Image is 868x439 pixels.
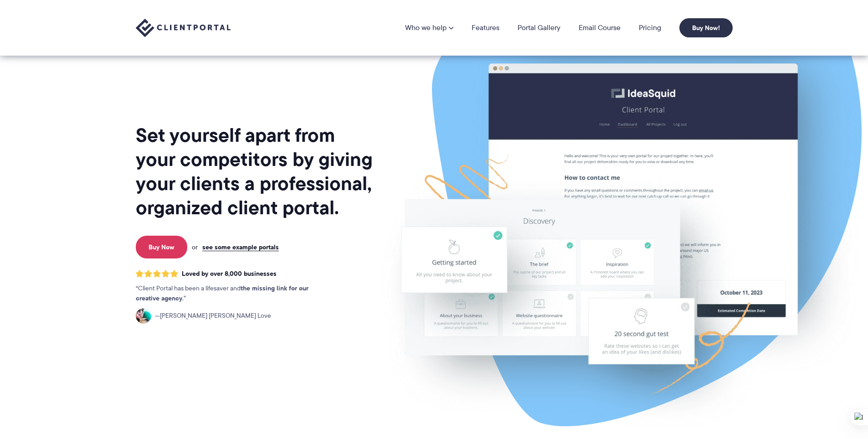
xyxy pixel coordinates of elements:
a: Pricing [639,24,661,31]
span: Loved by over 8,000 businesses [182,270,277,278]
p: Client Portal has been a lifesaver and . [136,284,327,304]
a: see some example portals [202,243,279,251]
a: Buy Now [136,236,187,258]
span: [PERSON_NAME] [PERSON_NAME] Love [155,311,271,321]
a: Features [472,24,499,31]
a: Portal Gallery [518,24,560,31]
h1: Set yourself apart from your competitors by giving your clients a professional, organized client ... [136,123,375,220]
a: Buy Now! [679,18,733,37]
span: or [192,243,198,251]
strong: the missing link for our creative agency [136,283,308,303]
a: Email Course [579,24,621,31]
a: Who we help [405,24,453,31]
